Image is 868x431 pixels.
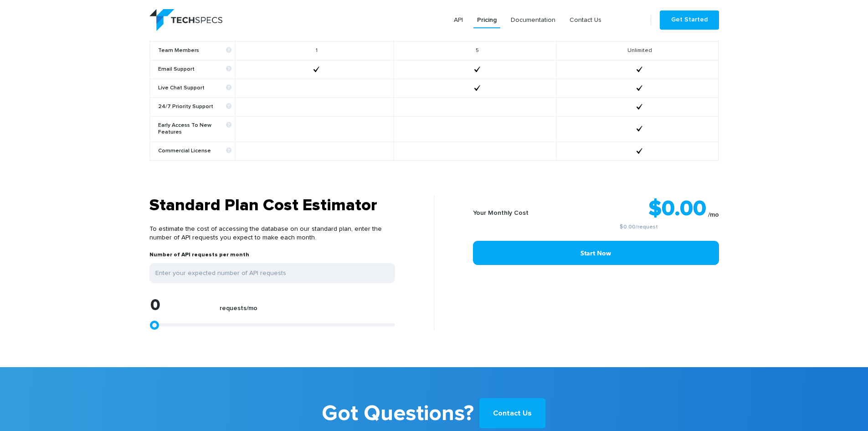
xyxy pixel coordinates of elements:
td: Unlimited [556,42,718,60]
h3: Standard Plan Cost Estimator [149,196,395,216]
td: 1 [235,42,394,60]
label: Number of API requests per month [149,251,249,263]
a: $0.00 [620,224,636,230]
b: Your Monthly Cost [473,210,529,216]
b: Email Support [158,66,231,73]
img: logo [149,9,222,31]
small: /request [559,224,719,230]
b: Commercial License [158,148,231,155]
a: Contact Us [566,12,605,28]
td: 5 [394,42,556,60]
sub: /mo [708,212,719,218]
a: Contact Us [479,398,545,428]
b: Early Access To New Features [158,122,231,136]
input: Enter your expected number of API requests [149,263,395,283]
a: Documentation [507,12,559,28]
a: Start Now [473,241,719,265]
a: Get Started [660,10,719,30]
a: Pricing [473,12,500,28]
a: API [450,12,467,28]
b: Team Members [158,47,231,54]
p: To estimate the cost of accessing the database on our standard plan, enter the number of API requ... [149,216,395,251]
b: Live Chat Support [158,85,231,92]
b: 24/7 Priority Support [158,104,231,110]
label: requests/mo [220,305,257,317]
strong: $0.00 [648,198,706,220]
